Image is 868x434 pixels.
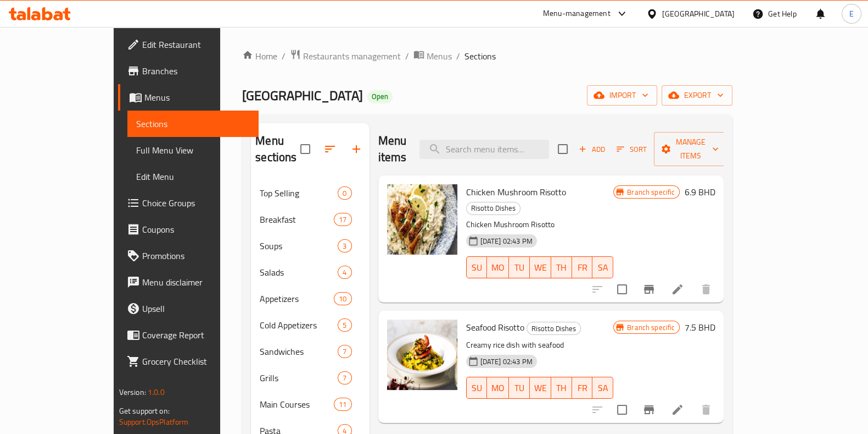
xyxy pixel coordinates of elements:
span: Grills [260,371,338,384]
div: items [334,398,351,411]
a: Menus [118,84,259,111]
a: Branches [118,58,259,84]
a: Menu disclaimer [118,269,259,295]
span: WE [534,260,547,276]
span: SU [471,260,483,276]
button: MO [487,377,509,399]
img: Seafood Risotto [387,320,457,390]
span: Edit Restaurant [142,38,250,51]
span: Branch specific [623,322,679,333]
span: Coverage Report [142,328,250,342]
div: items [338,345,351,358]
span: FR [576,260,589,276]
span: Version: [119,385,146,399]
span: MO [491,260,505,276]
button: Manage items [654,132,727,166]
div: items [338,318,351,332]
span: Menu disclaimer [142,276,250,289]
span: Risotto Dishes [467,202,520,215]
div: items [334,292,351,305]
span: Menus [144,91,250,104]
span: export [670,89,724,102]
span: import [596,89,648,102]
span: TU [513,380,525,396]
span: Add [577,143,607,156]
span: Sections [464,50,496,63]
a: Edit Restaurant [118,31,259,58]
button: Sort [614,141,649,158]
li: / [405,50,409,63]
p: Chicken Mushroom Risotto [466,218,614,232]
a: Support.OpsPlatform [119,415,189,429]
button: SA [592,377,613,399]
span: Manage items [663,135,719,163]
h2: Menu sections [255,133,300,166]
div: items [338,239,351,252]
button: TH [551,377,572,399]
button: SU [466,377,488,399]
button: export [662,85,732,106]
nav: breadcrumb [242,49,732,63]
a: Restaurants management [290,49,401,63]
span: [DATE] 02:43 PM [476,356,537,367]
button: delete [693,397,719,423]
span: Select to update [611,278,634,301]
span: [GEOGRAPHIC_DATA] [242,83,363,108]
span: MO [491,380,505,396]
button: TU [509,256,530,278]
a: Edit Menu [127,163,259,190]
div: Soups3 [251,233,369,259]
div: [GEOGRAPHIC_DATA] [662,8,735,20]
a: Coupons [118,216,259,243]
span: SU [471,380,483,396]
button: import [587,85,657,106]
button: FR [572,256,593,278]
span: [DATE] 02:43 PM [476,236,537,246]
span: 4 [338,267,351,278]
div: Appetizers10 [251,285,369,312]
button: TU [509,377,530,399]
span: Sort items [609,141,654,158]
span: 1.0.0 [148,385,165,399]
a: Promotions [118,243,259,269]
div: Risotto Dishes [527,322,581,335]
button: MO [487,256,509,278]
span: Branch specific [623,187,679,197]
span: Add item [574,141,609,158]
button: Branch-specific-item [636,276,662,303]
img: Chicken Mushroom Risotto [387,184,457,255]
span: SA [597,260,609,276]
button: WE [530,256,551,278]
span: Select to update [611,398,634,421]
div: Menu-management [543,7,611,20]
span: Cold Appetizers [260,318,338,332]
span: Menus [427,50,452,63]
a: Menus [413,49,452,63]
span: Sections [136,117,250,130]
span: FR [576,380,589,396]
div: Risotto Dishes [466,202,520,215]
a: Choice Groups [118,190,259,216]
div: Top Selling0 [251,180,369,206]
div: Salads4 [251,259,369,285]
span: Select all sections [294,138,317,161]
div: Open [367,90,393,103]
span: Coupons [142,223,250,236]
span: Restaurants management [303,50,401,63]
span: TU [513,260,525,276]
span: Upsell [142,302,250,315]
a: Sections [127,111,259,137]
span: Branches [142,64,250,78]
span: WE [534,380,547,396]
span: Open [367,92,393,101]
span: 7 [338,347,351,357]
span: Seafood Risotto [466,319,524,336]
span: 7 [338,373,351,383]
button: delete [693,276,719,303]
h6: 6.9 BHD [684,184,715,200]
button: WE [530,377,551,399]
a: Grocery Checklist [118,348,259,375]
div: Sandwiches [260,345,338,358]
button: SA [592,256,613,278]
